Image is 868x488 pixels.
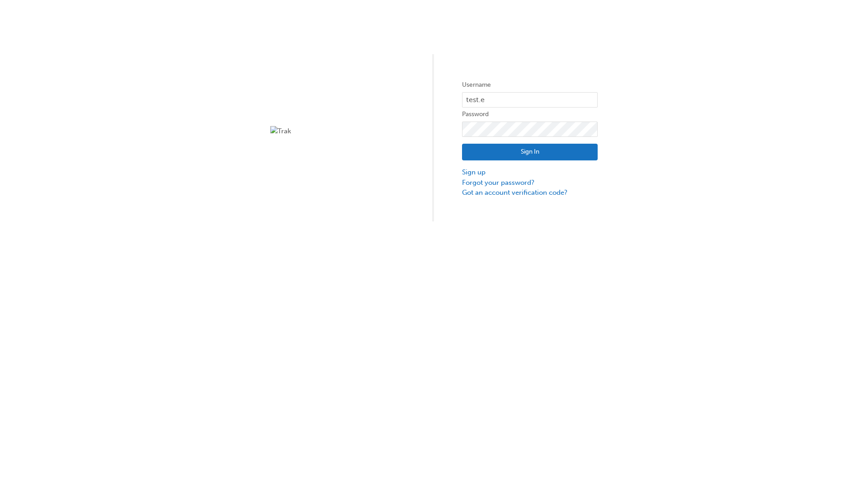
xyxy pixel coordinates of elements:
[462,109,598,120] label: Password
[462,80,598,90] label: Username
[462,92,598,108] input: Username
[462,178,598,188] a: Forgot your password?
[462,188,598,198] a: Got an account verification code?
[462,144,598,161] button: Sign In
[270,126,406,136] img: Trak
[462,167,598,178] a: Sign up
